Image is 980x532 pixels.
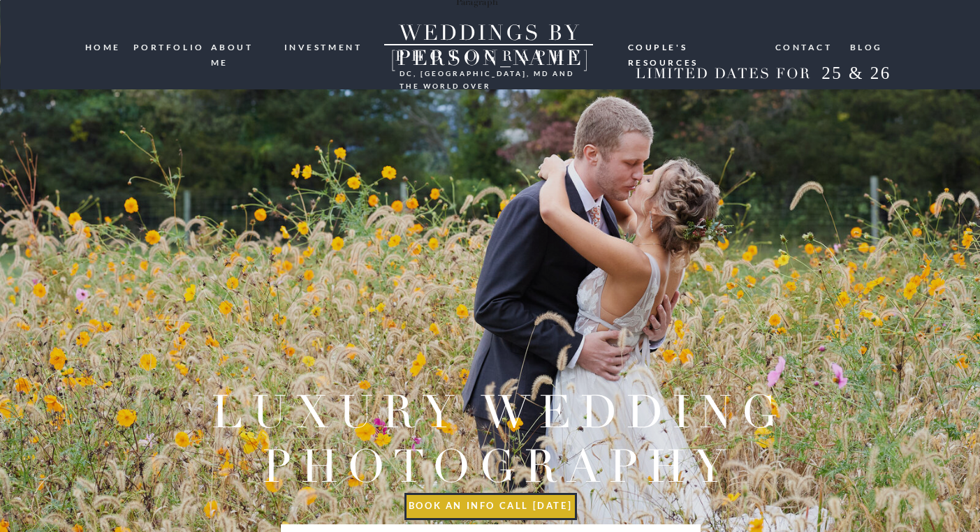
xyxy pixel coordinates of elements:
[811,63,902,88] h2: 25 & 26
[363,21,618,45] a: WEDDINGS BY [PERSON_NAME]
[85,40,124,54] a: HOME
[211,40,275,53] a: ABOUT ME
[631,66,817,83] h2: LIMITED DATES FOR
[850,40,884,53] a: blog
[133,40,200,53] a: portfolio
[196,385,802,490] h2: Luxury wedding photography
[284,40,364,53] a: investment
[400,67,578,78] h3: DC, [GEOGRAPHIC_DATA], md and the world over
[775,40,834,53] a: Contact
[406,501,576,515] a: book an info call [DATE]
[628,40,762,51] a: Couple's resources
